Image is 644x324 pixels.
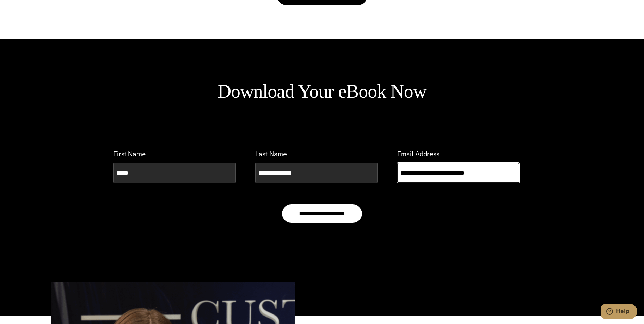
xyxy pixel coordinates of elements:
label: Email Address [397,148,439,160]
h2: Download eBook [113,115,531,138]
iframe: Opens a widget where you can chat to one of our agents [601,304,637,321]
label: Last Name [255,148,287,160]
h2: Download Your eBook Now [113,80,531,103]
label: First Name [113,148,146,160]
